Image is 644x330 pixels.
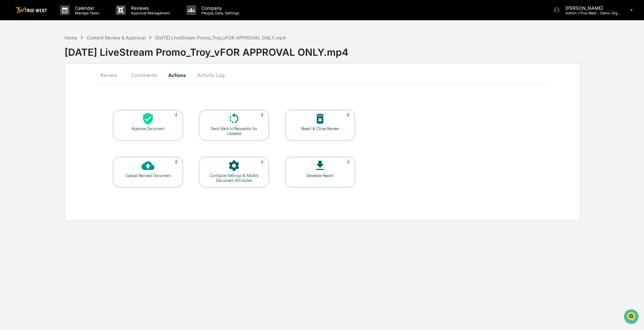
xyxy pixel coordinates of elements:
[13,115,42,122] span: Preclearance
[119,126,177,131] div: Approve Document
[46,143,79,149] a: Powered byPylon
[260,159,265,164] img: Help
[7,72,44,77] div: Past conversations
[155,35,286,40] div: [DATE] LiveStream Promo_Troy_vFOR APPROVAL ONLY.mp4
[623,308,641,326] iframe: Open customer support
[291,173,349,178] div: Generate Report
[111,52,119,59] button: Start new chat
[58,88,71,94] span: [DATE]
[560,5,621,11] p: [PERSON_NAME]
[346,159,351,164] img: Help
[4,113,45,125] a: 🖐️Preclearance
[54,115,81,122] span: Attestations
[7,128,12,134] div: 🔎
[14,50,25,61] img: 8933085812038_c878075ebb4cc5468115_72.jpg
[7,50,18,61] img: 1746055101610-c473b297-6a78-478c-a979-82029cc54cd1
[65,41,644,58] div: [DATE] LiveStream Promo_Troy_vFOR APPROVAL ONLY.mp4
[7,13,119,24] p: How can we help?
[205,126,263,136] div: Send Back to Requestor for Updates
[346,112,351,117] img: Help
[119,173,177,178] div: Upload Revised Document
[126,67,162,83] button: Comments
[126,5,173,11] p: Reviews
[70,5,103,11] p: Calendar
[174,112,179,117] img: Help
[260,112,265,117] img: Help
[29,50,107,56] div: Start new chat
[65,35,77,40] div: Home
[65,144,79,149] span: Pylon
[7,82,17,93] img: Sigrid Alegria
[196,5,242,11] p: Company
[196,11,242,15] p: People, Data, Settings
[560,11,621,15] p: Admin • True West - Demo Organization
[174,159,179,164] img: Help
[29,56,90,61] div: We're available if you need us!
[87,35,145,40] div: Content Review & Approval
[192,67,230,83] button: Activity Log
[47,116,52,121] div: 🗄️
[20,88,53,94] span: [PERSON_NAME]
[205,173,263,183] div: Configure Settings & Modify Document Attributes
[97,67,126,83] button: Review
[4,125,44,137] a: 🔎Data Lookup
[45,113,83,125] a: 🗄️Attestations
[97,67,548,83] div: secondary tabs example
[54,88,56,94] span: •
[70,11,103,15] p: Manage Tasks
[101,71,119,79] button: See all
[7,116,12,121] div: 🖐️
[162,67,192,83] button: Actions
[13,128,41,134] span: Data Lookup
[291,126,349,131] div: Reject & Close Review
[16,7,47,13] img: logo
[126,11,173,15] p: Approval Management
